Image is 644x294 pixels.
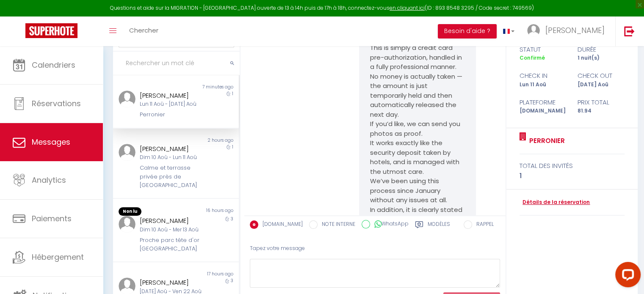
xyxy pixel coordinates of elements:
[232,91,233,97] span: 1
[232,144,233,150] span: 1
[119,207,141,216] span: Non lu
[428,220,450,231] label: Modèles
[140,110,202,119] div: Perronier
[526,136,565,146] a: Perronier
[572,81,630,89] div: [DATE] Aoû
[608,258,644,294] iframe: LiveChat chat widget
[520,54,545,61] span: Confirmé
[140,144,202,154] div: [PERSON_NAME]
[390,4,425,11] a: en cliquant ici
[140,91,202,101] div: [PERSON_NAME]
[231,216,233,222] span: 3
[32,98,81,109] span: Réservations
[32,137,70,147] span: Messages
[140,278,202,288] div: [PERSON_NAME]
[231,278,233,284] span: 3
[119,91,135,107] img: ...
[438,24,497,38] button: Besoin d'aide ?
[32,60,75,70] span: Calendriers
[258,220,303,230] label: [DOMAIN_NAME]
[514,81,572,89] div: Lun 11 Aoû
[140,164,202,190] div: Calme et terrasse privée près de [GEOGRAPHIC_DATA]
[250,238,500,259] div: Tapez votre message
[176,207,238,216] div: 16 hours ago
[25,23,77,38] img: Super Booking
[514,44,572,55] div: statut
[176,84,238,91] div: 7 minutes ago
[318,220,355,230] label: NOTE INTERNE
[472,220,494,230] label: RAPPEL
[140,216,202,226] div: [PERSON_NAME]
[572,97,630,107] div: Prix total
[140,236,202,253] div: Proche parc tête d'or [GEOGRAPHIC_DATA]
[32,252,84,262] span: Hébergement
[572,44,630,55] div: durée
[176,137,238,144] div: 2 hours ago
[32,175,66,185] span: Analytics
[527,24,540,37] img: ...
[129,26,158,35] span: Chercher
[140,226,202,234] div: Dim 10 Aoû - Mer 13 Aoû
[520,161,625,171] div: total des invités
[572,107,630,115] div: 81.94
[123,16,165,46] a: Chercher
[514,97,572,107] div: Plateforme
[521,16,615,46] a: ... [PERSON_NAME]
[514,71,572,81] div: check in
[140,100,202,108] div: Lun 11 Aoû - [DATE] Aoû
[370,220,409,229] label: WhatsApp
[119,144,135,161] img: ...
[572,54,630,62] div: 1 nuit(s)
[572,71,630,81] div: check out
[176,271,238,278] div: 17 hours ago
[140,154,202,162] div: Dim 10 Aoû - Lun 11 Aoû
[520,171,625,181] div: 1
[545,25,605,36] span: [PERSON_NAME]
[32,213,72,224] span: Paiements
[119,216,135,233] img: ...
[514,107,572,115] div: [DOMAIN_NAME]
[624,26,635,36] img: logout
[113,52,240,75] input: Rechercher un mot clé
[520,198,590,206] a: Détails de la réservation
